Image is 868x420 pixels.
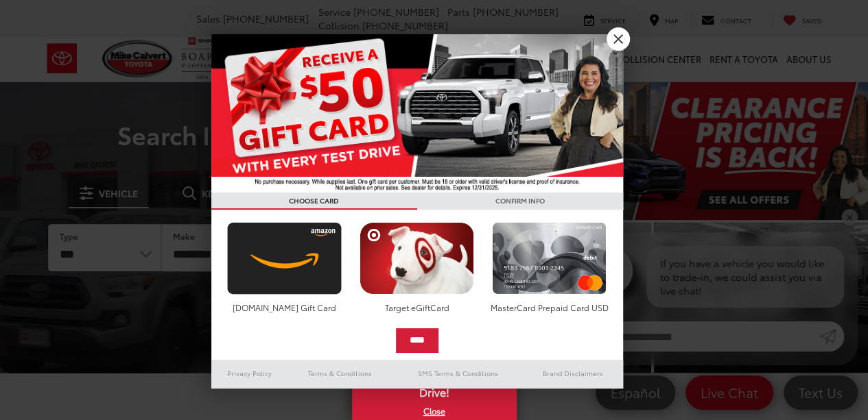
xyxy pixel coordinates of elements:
[393,365,523,382] a: SMS Terms & Conditions
[224,301,345,313] div: [DOMAIN_NAME] Gift Card
[211,34,623,193] img: 55838_top_625864.jpg
[417,193,623,210] h3: CONFIRM INFO
[288,365,392,382] a: Terms & Conditions
[489,222,610,295] img: mastercard.png
[489,301,610,313] div: MasterCard Prepaid Card USD
[211,193,417,210] h3: CHOOSE CARD
[211,365,288,382] a: Privacy Policy
[356,301,478,313] div: Target eGiftCard
[523,365,623,382] a: Brand Disclaimers
[356,222,478,295] img: targetcard.png
[224,222,345,295] img: amazoncard.png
